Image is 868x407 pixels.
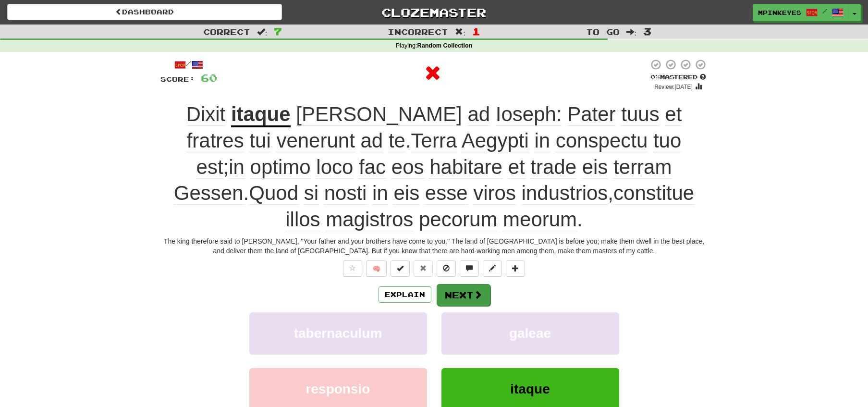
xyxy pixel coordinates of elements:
[306,382,370,396] span: responsio
[388,27,448,37] span: Incorrect
[437,260,456,277] button: Ignore sentence (alt+i)
[203,27,250,37] span: Correct
[472,25,480,37] span: 1
[361,129,383,152] span: ad
[186,103,226,126] span: Dixit
[586,27,620,37] span: To go
[393,182,419,205] span: eis
[467,103,490,126] span: ad
[665,103,682,126] span: et
[429,156,502,179] span: habitare
[231,103,291,127] u: itaque
[613,156,672,179] span: terram
[530,156,576,179] span: trade
[411,129,457,152] span: Terra
[473,182,516,205] span: viros
[249,312,427,354] button: tabernaculum
[460,260,479,277] button: Discuss sentence (alt+u)
[174,182,244,205] span: Gessen
[522,182,608,205] span: industrios
[567,103,615,126] span: Pater
[462,129,529,152] span: Aegypti
[174,103,694,231] span: . ; . , .
[654,84,693,90] small: Review: [DATE]
[391,156,424,179] span: eos
[503,208,577,231] span: meorum
[626,28,637,36] span: :
[379,286,431,303] button: Explain
[250,156,311,179] span: optimo
[285,208,320,231] span: illos
[276,129,355,152] span: venerunt
[414,260,433,277] button: Reset to 0% Mastered (alt+r)
[417,42,473,49] strong: Random Collection
[425,182,468,205] span: esse
[296,4,571,21] a: Clozemaster
[249,129,270,152] span: tui
[201,72,217,84] span: 60
[324,182,367,205] span: nosti
[437,284,490,306] button: Next
[483,260,502,277] button: Edit sentence (alt+d)
[758,8,801,17] span: mpinkeyes
[653,129,681,152] span: tuo
[496,103,562,126] span: Ioseph:
[509,326,551,341] span: galeae
[294,326,382,341] span: tabernaculum
[648,73,708,82] div: Mastered
[441,312,619,354] button: galeae
[621,103,659,126] span: tuus
[582,156,608,179] span: eis
[650,73,660,81] span: 0 %
[343,260,362,277] button: Favorite sentence (alt+f)
[534,129,550,152] span: in
[753,4,849,21] a: mpinkeyes /
[372,182,388,205] span: in
[506,260,525,277] button: Add to collection (alt+a)
[316,156,353,179] span: loco
[508,156,525,179] span: et
[296,103,462,126] span: [PERSON_NAME]
[249,182,298,205] span: Quod
[643,25,651,37] span: 3
[7,4,282,20] a: Dashboard
[389,129,405,152] span: te
[359,156,386,179] span: fac
[455,28,465,36] span: :
[274,25,282,37] span: 7
[257,28,268,36] span: :
[326,208,413,231] span: magistros
[613,182,694,205] span: constitue
[822,8,827,14] span: /
[160,75,195,83] span: Score:
[304,182,318,205] span: si
[510,382,550,396] span: itaque
[391,260,410,277] button: Set this sentence to 100% Mastered (alt+m)
[196,156,223,179] span: est
[366,260,387,277] button: 🧠
[160,59,217,71] div: /
[419,208,497,231] span: pecorum
[556,129,648,152] span: conspectu
[187,129,244,152] span: fratres
[160,236,708,256] div: The king therefore said to [PERSON_NAME], "Your father and your brothers have come to you." The l...
[229,156,245,179] span: in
